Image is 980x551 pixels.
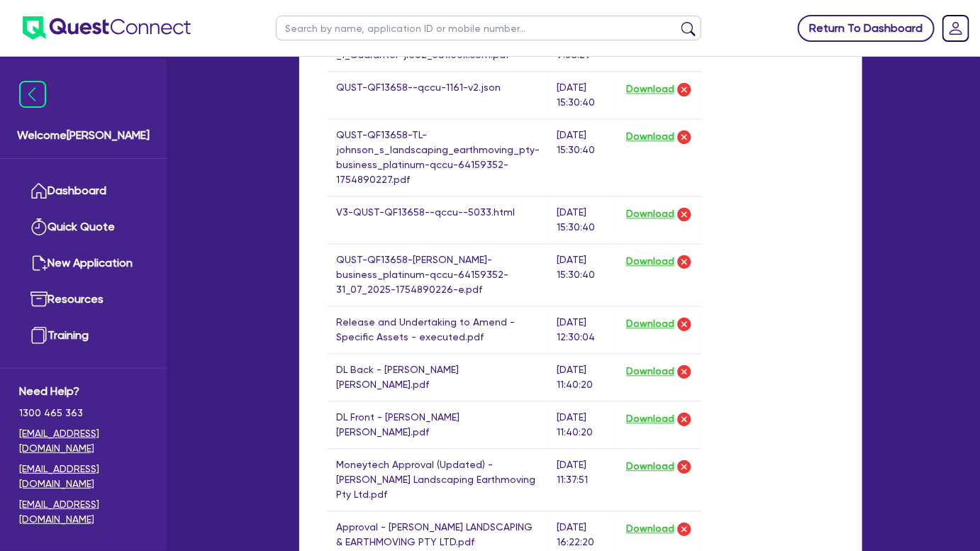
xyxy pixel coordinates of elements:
span: Need Help? [19,383,147,400]
td: QUST-QF13658-TL-johnson_s_landscaping_earthmoving_pty-business_platinum-qccu-64159352-1754890227.pdf [328,118,548,196]
img: delete-icon [676,128,693,145]
img: delete-icon [676,521,693,538]
a: Quick Quote [19,209,147,245]
img: delete-icon [676,316,693,333]
td: Release and Undertaking to Amend - Specific Assets - executed.pdf [328,306,548,353]
td: QUST-QF13658-[PERSON_NAME]-business_platinum-qccu-64159352-31_07_2025-1754890226-e.pdf [328,243,548,306]
img: delete-icon [676,206,693,223]
img: delete-icon [676,253,693,270]
img: quick-quote [30,218,48,235]
button: Download [625,410,675,428]
td: DL Front - [PERSON_NAME] [PERSON_NAME].pdf [328,401,548,448]
img: new-application [30,255,48,272]
img: delete-icon [676,411,693,428]
button: Download [625,362,675,381]
td: [DATE] 15:30:40 [548,196,617,243]
td: [DATE] 15:30:40 [548,243,617,306]
td: [DATE] 15:30:40 [548,118,617,196]
img: delete-icon [676,458,693,475]
a: [EMAIL_ADDRESS][DOMAIN_NAME] [19,497,147,527]
td: [DATE] 11:40:20 [548,353,617,401]
img: delete-icon [676,363,693,380]
a: [EMAIL_ADDRESS][DOMAIN_NAME] [19,462,147,491]
a: New Application [19,245,147,282]
button: Download [625,205,675,223]
td: [DATE] 11:37:51 [548,448,617,511]
img: resources [30,291,48,308]
button: Download [625,128,675,146]
button: Download [625,520,675,538]
button: Download [625,80,675,99]
img: delete-icon [676,81,693,98]
a: Return To Dashboard [798,15,935,42]
button: Download [625,457,675,476]
a: Resources [19,282,147,318]
span: 1300 465 363 [19,406,147,421]
td: DL Back - [PERSON_NAME] [PERSON_NAME].pdf [328,353,548,401]
input: Search by name, application ID or mobile number... [276,16,701,40]
button: Download [625,315,675,333]
button: Download [625,252,675,271]
td: QUST-QF13658--qccu-1161-v2.json [328,71,548,118]
td: Moneytech Approval (Updated) - [PERSON_NAME] Landscaping Earthmoving Pty Ltd.pdf [328,448,548,511]
a: Training [19,318,147,354]
a: [EMAIL_ADDRESS][DOMAIN_NAME] [19,426,147,456]
a: Dashboard [19,173,147,209]
td: [DATE] 15:30:40 [548,71,617,118]
td: [DATE] 11:40:20 [548,401,617,448]
img: training [30,327,48,344]
img: icon-menu-close [19,81,46,108]
td: V3-QUST-QF13658--qccu--5033.html [328,196,548,243]
a: Dropdown toggle [937,10,974,47]
span: Welcome [PERSON_NAME] [17,127,150,144]
img: quest-connect-logo-blue [23,16,191,40]
td: [DATE] 12:30:04 [548,306,617,353]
